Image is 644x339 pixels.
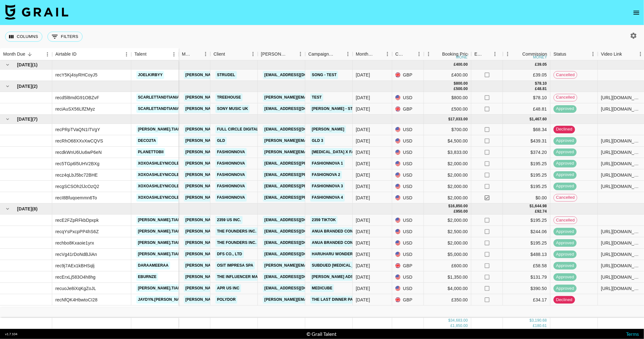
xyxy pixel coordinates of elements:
button: Sort [77,50,85,59]
a: [PERSON_NAME][EMAIL_ADDRESS][DOMAIN_NAME] [184,239,287,247]
a: Test [310,94,323,101]
a: [PERSON_NAME][EMAIL_ADDRESS][DOMAIN_NAME] [184,182,287,190]
a: [PERSON_NAME][EMAIL_ADDRESS][DOMAIN_NAME] [184,227,287,235]
button: Menu [490,49,500,59]
button: Sort [225,50,234,58]
div: $195.25 [503,215,550,226]
div: Aug '25 [356,126,370,133]
div: Campaign (Type) [305,48,353,60]
button: Sort [433,50,442,58]
a: [PERSON_NAME][EMAIL_ADDRESS][PERSON_NAME][DOMAIN_NAME] [263,296,399,304]
div: https://www.tiktok.com/@jada.tiara1/video/7525954647635299597 [601,285,642,292]
button: Menu [296,49,305,59]
a: [EMAIL_ADDRESS][DOMAIN_NAME] [263,105,334,113]
div: Jul '25 [356,228,370,235]
div: GBP [392,103,424,115]
button: Sort [374,50,383,58]
div: Commission [522,48,547,60]
a: [EMAIL_ADDRESS][PERSON_NAME][DOMAIN_NAME] [263,194,366,202]
button: Menu [588,49,598,59]
div: Month Due [3,48,25,60]
div: 1,467.60 [532,117,547,122]
div: $ [448,117,450,122]
a: Fashionnova [215,194,247,202]
div: GBP [392,260,424,271]
a: [PERSON_NAME][EMAIL_ADDRESS][DOMAIN_NAME] [184,296,287,304]
a: Fashionnova [215,148,247,156]
a: OSIT IMPRESA SPA [215,262,255,269]
a: scarlettandtiania [136,94,181,101]
span: approved [554,263,577,269]
div: recd5l8mdG91OBZvF [55,94,99,101]
span: cancelled [554,72,577,78]
div: £600.00 [424,260,471,271]
div: $2,000.00 [424,192,471,203]
div: recuoJe8iXqKgZoJL [55,285,96,292]
div: Expenses: Remove Commission? [474,48,483,60]
div: $4,500.00 [424,135,471,147]
div: USD [392,147,424,158]
a: Fashionnova 1 [310,160,345,167]
div: https://www.tiktok.com/@scarlettandtiania/video/7553044373236174093?_t=ZT-8zx1YzFWrTD&_r=1 [601,94,642,101]
button: hide children [3,82,12,91]
div: $3,833.00 [424,147,471,158]
button: Sort [513,50,522,58]
div: $5,000.00 [424,249,471,260]
a: Haruharu Wonder [310,250,355,258]
div: Booker [258,48,305,60]
button: Menu [503,49,512,59]
div: 39.05 [537,62,547,67]
button: Sort [334,50,343,58]
div: Expenses: Remove Commission? [471,48,503,60]
div: $195.25 [503,158,550,169]
div: £ [454,62,456,67]
button: Menu [169,50,179,59]
a: Full Circle Digital [215,125,260,133]
a: [EMAIL_ADDRESS][DOMAIN_NAME] [263,284,334,292]
a: [EMAIL_ADDRESS][DOMAIN_NAME] [263,227,334,235]
a: [EMAIL_ADDRESS][DOMAIN_NAME] [263,239,334,247]
span: approved [554,138,577,144]
button: Sort [622,50,631,58]
div: USD [392,283,424,294]
div: $244.06 [503,226,550,237]
div: 500.00 [456,86,468,92]
div: recErxLj583O4h8hg [55,274,96,280]
div: Jul '25 [356,274,370,280]
div: 1,644.98 [532,203,547,209]
div: $195.25 [503,169,550,181]
a: 2359 TikTok [310,216,337,224]
a: [PERSON_NAME][EMAIL_ADDRESS][DOMAIN_NAME] [184,284,287,292]
a: Fashionnova [215,160,247,167]
a: [PERSON_NAME][EMAIL_ADDRESS][DOMAIN_NAME] [184,148,287,156]
div: USD [392,249,424,260]
div: recY5Kj4syRHCoyJ5 [55,72,97,78]
div: $2,500.00 [424,226,471,237]
a: [PERSON_NAME].tiara1 [136,216,187,224]
a: [EMAIL_ADDRESS][DOMAIN_NAME] [263,71,334,79]
a: xoxoashleynicole [136,194,181,202]
span: ( 2 ) [32,83,38,89]
div: USD [392,192,424,203]
a: [PERSON_NAME][EMAIL_ADDRESS][DOMAIN_NAME] [263,148,366,156]
a: joelkirbyy [136,71,164,79]
div: 78.10 [537,81,547,86]
span: approved [554,240,577,246]
div: USD [392,169,424,181]
a: [PERSON_NAME].tiara1 [136,284,187,292]
div: $195.25 [503,237,550,249]
span: approved [554,160,577,166]
div: recRhO68XXvXwCQVS [55,138,103,144]
a: [PERSON_NAME].tiara1 [136,250,187,258]
span: approved [554,251,577,257]
div: £ [454,209,456,214]
div: USD [392,181,424,192]
a: Sony Music UK [215,105,250,113]
button: Menu [424,49,433,59]
div: rechbo8Kxaoie1yrx [55,240,94,246]
div: Airtable ID [52,48,131,60]
a: Terms [626,331,639,337]
div: recPRpTVaQN1ITVgY [55,126,100,133]
span: approved [554,183,577,189]
span: [DATE] [17,116,32,122]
